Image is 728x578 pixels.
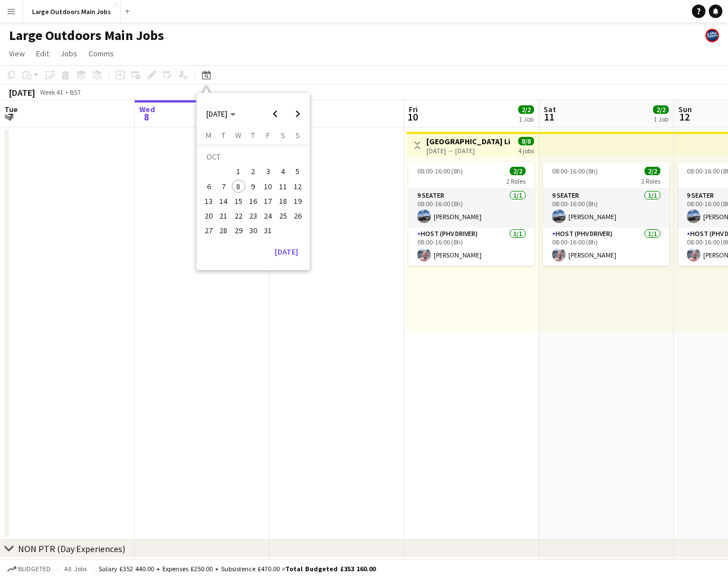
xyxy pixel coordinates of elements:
[5,104,17,114] span: Tue
[653,105,669,114] span: 2/2
[518,137,534,145] span: 8/8
[261,164,275,179] button: 03-10-2025
[201,223,216,238] button: 27-10-2025
[246,224,260,238] span: 30
[235,130,241,140] span: W
[407,110,418,123] span: 10
[231,223,246,238] button: 29-10-2025
[246,179,261,194] button: 09-10-2025
[206,130,211,140] span: M
[202,180,215,193] span: 6
[543,189,669,228] app-card-role: 9 Seater1/108:00-16:00 (8h)[PERSON_NAME]
[56,46,82,61] a: Jobs
[246,165,260,179] span: 2
[291,180,305,193] span: 12
[408,228,535,266] app-card-role: Host (PHV Driver)1/108:00-16:00 (8h)[PERSON_NAME]
[510,167,526,175] span: 2/2
[202,209,215,223] span: 20
[232,224,245,238] span: 29
[18,543,125,554] div: NON PTR (Day Experiences)
[217,194,231,208] span: 14
[285,564,376,573] span: Total Budgeted £353 160.00
[678,104,692,114] span: Sun
[217,180,231,193] span: 7
[202,194,215,208] span: 13
[261,208,275,223] button: 24-10-2025
[232,165,245,179] span: 1
[291,194,305,208] span: 19
[231,164,246,179] button: 01-10-2025
[290,208,305,223] button: 26-10-2025
[202,224,215,238] span: 27
[201,194,216,208] button: 13-10-2025
[139,104,155,114] span: Wed
[232,180,245,193] span: 8
[291,209,305,223] span: 26
[201,179,216,194] button: 06-10-2025
[543,162,669,266] app-job-card: 08:00-16:00 (8h)2/22 Roles9 Seater1/108:00-16:00 (8h)[PERSON_NAME]Host (PHV Driver)1/108:00-16:00...
[202,104,240,124] button: Choose month and year
[231,179,246,194] button: 08-10-2025
[261,224,275,238] span: 31
[705,29,719,42] app-user-avatar: Large Outdoors Office
[246,180,260,193] span: 9
[261,194,275,208] button: 17-10-2025
[408,162,535,266] app-job-card: 08:00-16:00 (8h)2/22 Roles9 Seater1/108:00-16:00 (8h)[PERSON_NAME]Host (PHV Driver)1/108:00-16:00...
[291,165,305,179] span: 5
[276,165,290,179] span: 4
[18,565,51,573] span: Budgeted
[281,130,285,140] span: S
[246,194,261,208] button: 16-10-2025
[266,130,270,140] span: F
[99,564,376,573] div: Salary £352 440.00 + Expenses £250.00 + Subsistence £470.00 =
[246,164,261,179] button: 02-10-2025
[5,46,29,61] a: View
[544,104,556,114] span: Sat
[552,167,598,175] span: 08:00-16:00 (8h)
[246,208,261,223] button: 23-10-2025
[645,167,660,175] span: 2/2
[23,1,121,23] button: Large Outdoors Main Jobs
[275,164,290,179] button: 04-10-2025
[217,224,231,238] span: 28
[264,103,286,125] button: Previous month
[206,109,227,119] span: [DATE]
[290,164,305,179] button: 05-10-2025
[261,180,275,193] span: 10
[217,209,231,223] span: 21
[654,115,668,123] div: 1 Job
[70,88,81,96] div: BST
[261,223,275,238] button: 31-10-2025
[275,208,290,223] button: 25-10-2025
[261,179,275,194] button: 10-10-2025
[276,180,290,193] span: 11
[232,194,245,208] span: 15
[408,189,535,228] app-card-role: 9 Seater1/108:00-16:00 (8h)[PERSON_NAME]
[231,208,246,223] button: 22-10-2025
[542,110,556,123] span: 11
[286,103,309,125] button: Next month
[89,48,114,59] span: Comms
[216,194,231,208] button: 14-10-2025
[216,223,231,238] button: 28-10-2025
[261,165,275,179] span: 3
[518,145,534,155] div: 4 jobs
[426,136,510,146] h3: [GEOGRAPHIC_DATA] Lighthouse Experience
[232,209,245,223] span: 22
[231,194,246,208] button: 15-10-2025
[201,208,216,223] button: 20-10-2025
[246,194,260,208] span: 16
[222,130,226,140] span: T
[543,228,669,266] app-card-role: Host (PHV Driver)1/108:00-16:00 (8h)[PERSON_NAME]
[290,179,305,194] button: 12-10-2025
[6,563,52,575] button: Budgeted
[32,46,54,61] a: Edit
[641,177,660,185] span: 2 Roles
[9,27,164,44] h1: Large Outdoors Main Jobs
[9,48,25,59] span: View
[84,46,118,61] a: Comms
[216,208,231,223] button: 21-10-2025
[60,48,77,59] span: Jobs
